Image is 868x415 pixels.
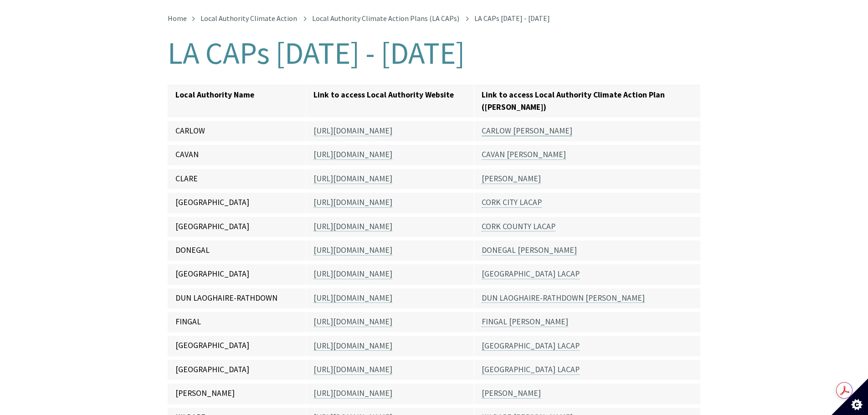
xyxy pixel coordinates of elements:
[168,119,306,143] td: CARLOW
[168,382,306,405] td: [PERSON_NAME]
[482,317,568,327] a: FINGAL [PERSON_NAME]
[175,90,254,100] strong: Local Authority Name
[168,167,306,191] td: CLARE
[168,239,306,262] td: DONEGAL
[168,286,306,310] td: DUN LAOGHAIRE-RATHDOWN
[313,221,392,231] a: [URL][DOMAIN_NAME]
[313,197,392,208] a: [URL][DOMAIN_NAME]
[482,364,580,375] a: [GEOGRAPHIC_DATA] LACAP
[482,292,645,303] a: DUN LAOGHAIRE-RATHDOWN [PERSON_NAME]
[200,14,297,23] a: Local Authority Climate Action
[313,269,392,279] a: [URL][DOMAIN_NAME]
[168,14,187,23] a: Home
[313,364,392,375] a: [URL][DOMAIN_NAME]
[482,245,577,256] a: DONEGAL [PERSON_NAME]
[168,262,306,286] td: [GEOGRAPHIC_DATA]
[482,269,580,279] a: [GEOGRAPHIC_DATA] LACAP
[832,379,868,415] button: Set cookie preferences
[168,191,306,215] td: [GEOGRAPHIC_DATA]
[313,149,392,160] a: [URL][DOMAIN_NAME]
[482,221,555,231] a: CORK COUNTY LACAP
[168,36,701,70] h1: LA CAPs [DATE] - [DATE]
[313,292,392,303] a: [URL][DOMAIN_NAME]
[313,388,392,399] a: [URL][DOMAIN_NAME]
[168,334,306,358] td: [GEOGRAPHIC_DATA]
[168,215,306,238] td: [GEOGRAPHIC_DATA]
[482,149,566,160] a: CAVAN [PERSON_NAME]
[313,126,392,136] a: [URL][DOMAIN_NAME]
[313,174,392,184] a: [URL][DOMAIN_NAME]
[168,310,306,334] td: FINGAL
[482,174,541,184] a: [PERSON_NAME]
[313,340,392,351] a: [URL][DOMAIN_NAME]
[313,317,392,327] a: [URL][DOMAIN_NAME]
[168,143,306,167] td: CAVAN
[482,90,665,112] strong: Link to access Local Authority Climate Action Plan ([PERSON_NAME])
[313,245,392,256] a: [URL][DOMAIN_NAME]
[312,14,459,23] a: Local Authority Climate Action Plans (LA CAPs)
[482,340,580,351] a: [GEOGRAPHIC_DATA] LACAP
[474,14,550,23] span: LA CAPs [DATE] - [DATE]
[168,358,306,382] td: [GEOGRAPHIC_DATA]
[313,90,454,100] strong: Link to access Local Authority Website
[482,388,541,399] a: [PERSON_NAME]
[482,197,542,208] a: CORK CITY LACAP
[482,126,572,136] a: CARLOW [PERSON_NAME]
